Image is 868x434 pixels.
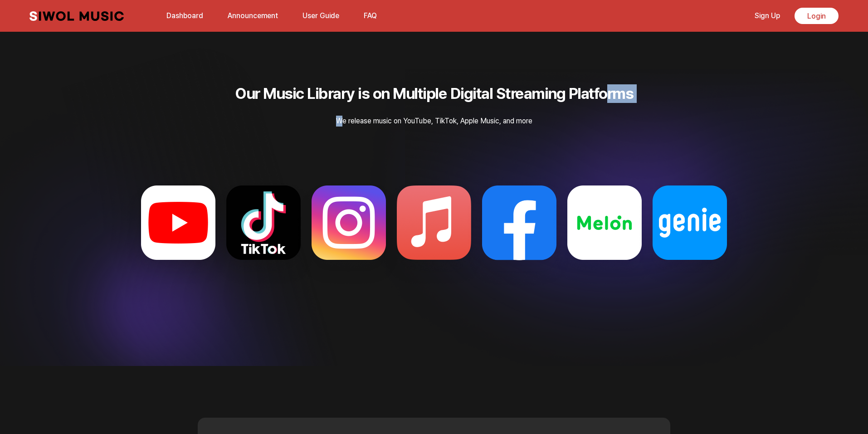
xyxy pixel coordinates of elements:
[634,178,745,289] img: 지니뮤직
[23,301,39,308] span: Home
[123,178,234,289] img: 유튜브
[795,8,839,24] a: Login
[117,288,174,310] a: Settings
[3,288,60,310] a: Home
[60,288,117,310] a: Messages
[75,302,102,309] span: Messages
[297,6,345,25] a: User Guide
[208,178,319,289] img: 틱톡
[358,5,382,27] button: FAQ
[222,6,283,25] a: Announcement
[134,301,156,308] span: Settings
[293,178,404,289] img: 인스타그램
[464,178,575,289] img: 페이스북
[161,6,209,25] a: Dashboard
[749,6,785,25] a: Sign Up
[379,178,489,289] img: 애플뮤직
[549,178,660,289] img: 멜론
